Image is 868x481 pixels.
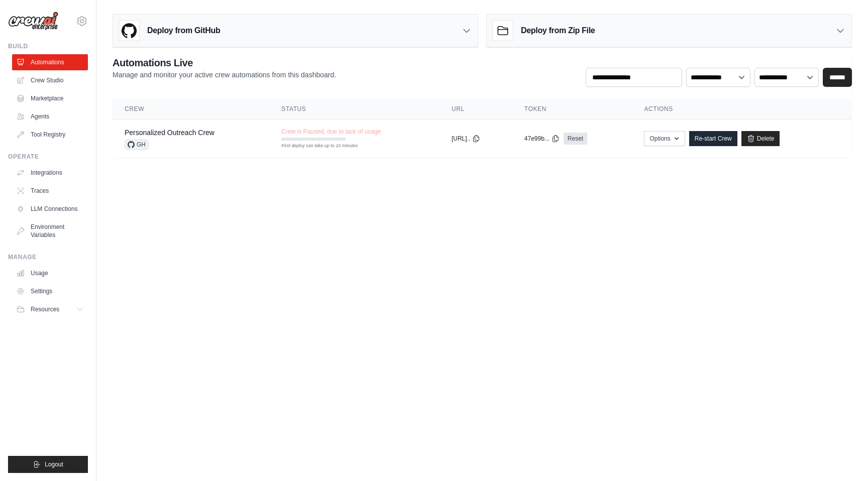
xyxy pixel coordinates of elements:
th: Token [512,99,632,119]
a: Settings [12,283,88,299]
p: Manage and monitor your active crew automations from this dashboard. [113,70,336,80]
span: GH [125,140,149,150]
h2: Automations Live [113,56,336,70]
a: Automations [12,54,88,70]
a: Traces [12,183,88,199]
iframe: Chat Widget [818,433,868,481]
div: Build [8,42,88,50]
button: 47e99b... [524,135,560,143]
a: Integrations [12,165,88,181]
a: Marketplace [12,90,88,106]
a: Tool Registry [12,127,88,143]
span: Crew is Paused, due to lack of usage [281,128,381,136]
a: LLM Connections [12,201,88,217]
a: Re-start Crew [689,131,737,146]
h3: Deploy from GitHub [147,25,220,37]
button: Resources [12,301,88,317]
th: URL [440,99,512,119]
a: Agents [12,108,88,125]
button: Options [644,131,685,146]
div: Operate [8,153,88,161]
div: First deploy can take up to 10 minutes [281,143,346,150]
span: Resources [31,305,59,313]
th: Status [269,99,440,119]
th: Actions [632,99,852,119]
button: Logout [8,456,88,473]
div: Manage [8,253,88,261]
a: Delete [741,131,780,146]
img: GitHub Logo [119,21,139,41]
a: Reset [564,133,587,145]
a: Personalized Outreach Crew [125,129,214,137]
a: Crew Studio [12,72,88,88]
th: Crew [113,99,269,119]
img: Logo [8,12,58,31]
a: Environment Variables [12,219,88,243]
h3: Deploy from Zip File [521,25,595,37]
span: Logout [45,460,63,468]
a: Usage [12,265,88,281]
